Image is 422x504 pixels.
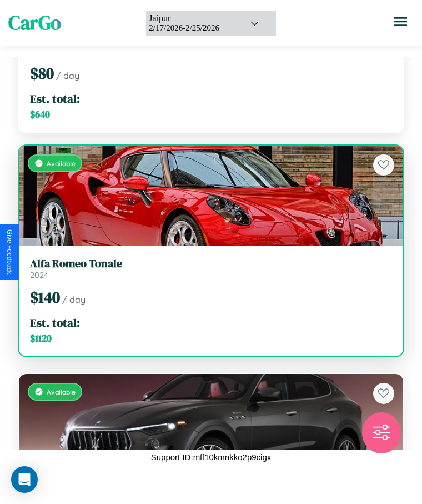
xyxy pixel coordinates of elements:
span: Est. total: [30,91,80,107]
div: Jaipur [149,13,235,23]
span: / day [56,70,79,81]
a: Alfa Romeo Tonale2024 [30,257,392,280]
span: $ 140 [30,287,60,308]
h3: Alfa Romeo Tonale [30,257,392,270]
span: $ 640 [30,108,50,121]
span: / day [62,294,86,305]
div: Open Intercom Messenger [11,466,38,493]
span: $ 80 [30,63,54,84]
span: 2024 [30,270,48,280]
span: Available [47,159,76,168]
div: Give Feedback [6,229,13,275]
span: Available [47,388,76,396]
span: $ 1120 [30,332,52,345]
span: Est. total: [30,315,80,331]
span: CarGo [8,9,61,36]
p: Support ID: mff10kmnkko2p9cigx [151,450,272,465]
div: 2 / 17 / 2026 - 2 / 25 / 2026 [149,23,235,33]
